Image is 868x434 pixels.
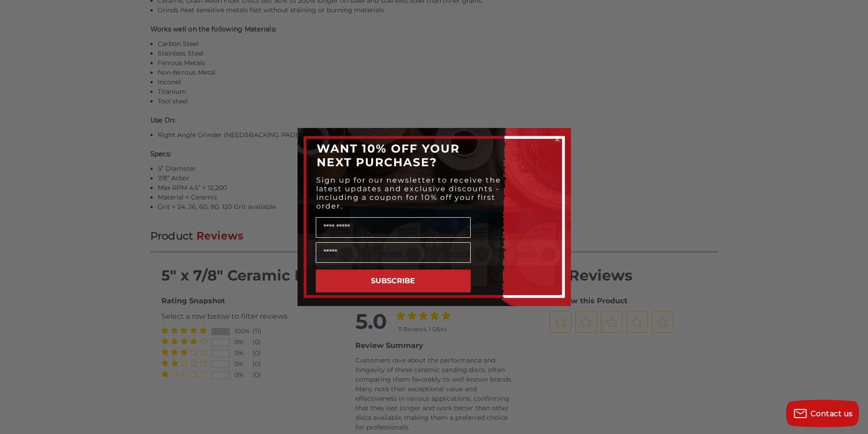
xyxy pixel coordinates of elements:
span: Contact us [811,409,853,418]
span: WANT 10% OFF YOUR NEXT PURCHASE? [317,142,460,169]
button: Contact us [786,400,859,427]
input: Email [316,242,471,263]
button: SUBSCRIBE [316,270,471,292]
span: Sign up for our newsletter to receive the latest updates and exclusive discounts - including a co... [316,176,501,210]
button: Close dialog [553,135,562,144]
